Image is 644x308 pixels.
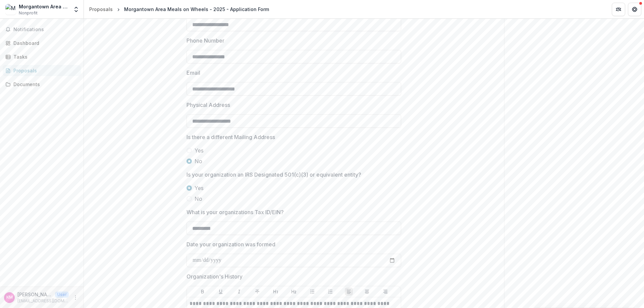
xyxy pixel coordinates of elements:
[124,6,269,13] div: Morgantown Area Meals on Wheels - 2025 - Application Form
[195,184,204,192] span: Yes
[87,4,115,14] a: Proposals
[13,27,78,33] span: Notifications
[363,288,371,296] button: Align Center
[253,288,261,296] button: Strike
[195,195,202,203] span: No
[272,288,280,296] button: Heading 1
[186,133,275,141] p: Is there a different Mailing Address
[55,292,69,298] p: User
[3,51,81,62] a: Tasks
[186,208,284,216] p: What is your organizations Tax ID/EIN?
[345,288,353,296] button: Align Left
[308,288,316,296] button: Bullet List
[87,4,272,14] nav: breadcrumb
[186,272,243,281] p: Organization's History
[195,146,204,155] span: Yes
[19,10,38,16] span: Nonprofit
[290,288,298,296] button: Heading 2
[17,291,52,298] p: [PERSON_NAME]
[199,288,207,296] button: Bold
[17,298,69,304] p: [EMAIL_ADDRESS][DOMAIN_NAME]
[13,40,75,47] div: Dashboard
[326,288,334,296] button: Ordered List
[612,3,625,16] button: Partners
[19,3,69,10] div: Morgantown Area Meals on Wheels
[13,81,75,88] div: Documents
[71,3,81,16] button: Open entity switcher
[6,295,13,300] div: Kathy Molnar
[217,288,225,296] button: Underline
[195,157,202,165] span: No
[628,3,641,16] button: Get Help
[381,288,389,296] button: Align Right
[5,4,16,15] img: Morgantown Area Meals on Wheels
[186,37,224,45] p: Phone Number
[186,101,230,109] p: Physical Address
[71,294,79,302] button: More
[89,6,113,13] div: Proposals
[3,79,81,90] a: Documents
[186,171,361,179] p: Is your organization an IRS Designated 501(c)(3) or equivalent entity?
[235,288,243,296] button: Italicize
[186,69,200,77] p: Email
[13,53,75,60] div: Tasks
[3,65,81,76] a: Proposals
[3,38,81,49] a: Dashboard
[13,67,75,74] div: Proposals
[186,240,275,248] p: Date your organization was formed
[3,24,81,35] button: Notifications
